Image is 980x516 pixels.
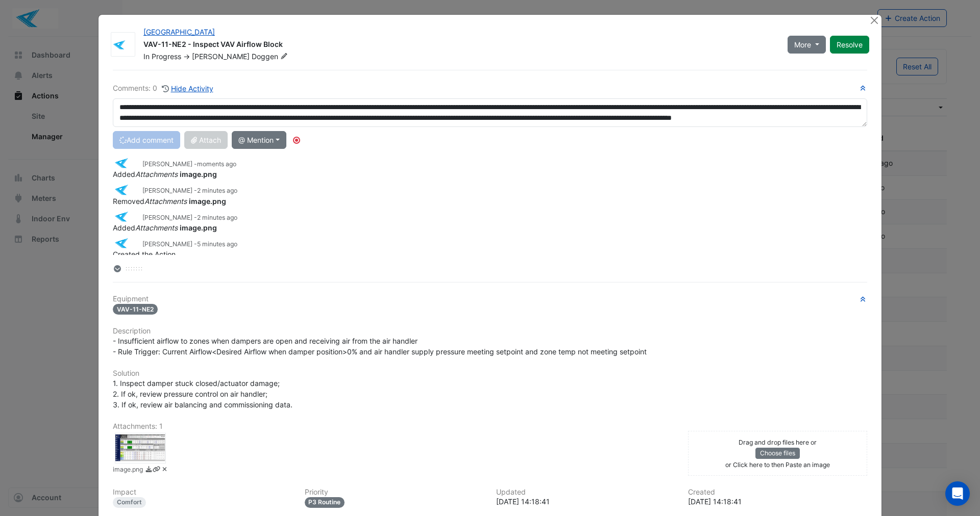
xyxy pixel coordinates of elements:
h6: Impact [113,488,292,497]
fa-layers: More [113,265,122,272]
h6: Created [688,488,868,497]
span: - Insufficient airflow to zones when dampers are open and receiving air from the air handler - Ru... [113,337,647,356]
button: @ Mention [232,131,286,149]
em: Attachments [144,197,187,205]
div: Open Intercom Messenger [945,481,970,506]
span: 2025-08-28 14:22:01 [197,214,237,221]
button: Choose files [755,448,800,459]
span: Added [113,223,217,232]
div: Tooltip anchor [292,136,301,145]
span: Created the Action [113,250,176,259]
small: image.png [113,465,143,476]
img: Envar Service [113,211,138,222]
span: 1. Inspect damper stuck closed/actuator damage; 2. If ok, review pressure control on air handler;... [113,379,292,409]
span: Removed [113,197,226,205]
button: Hide Activity [161,83,214,94]
img: Envar Service [113,158,138,169]
div: Comfort [113,497,146,508]
div: [DATE] 14:18:41 [496,496,676,507]
img: Envar Service [111,40,135,50]
h6: Updated [496,488,676,497]
div: [DATE] 14:18:41 [688,496,868,507]
strong: image.png [189,197,226,205]
span: [PERSON_NAME] [192,52,250,61]
h6: Solution [113,369,867,378]
span: Added [113,170,217,178]
em: Attachments [135,170,178,178]
small: [PERSON_NAME] - [142,186,237,195]
a: Copy link to clipboard [153,465,160,476]
button: More [788,36,826,54]
span: 2025-08-28 14:18:41 [197,240,237,248]
h6: Priority [305,488,484,497]
em: Attachments [135,223,178,232]
h6: Description [113,327,867,336]
div: Comments: 0 [113,83,214,94]
span: More [794,39,811,50]
a: Delete [161,465,168,476]
a: [GEOGRAPHIC_DATA] [143,28,215,36]
div: image.png [115,433,166,463]
h6: Equipment [113,295,867,303]
img: Envar Service [113,184,138,195]
a: Download [145,465,153,476]
span: -> [183,52,190,61]
span: Doggen [252,51,290,62]
strong: image.png [180,223,217,232]
button: Resolve [830,36,869,54]
button: Close [869,15,879,25]
div: P3 Routine [305,497,345,508]
span: In Progress [143,52,181,61]
small: Drag and drop files here or [739,438,817,446]
img: Envar Service [113,238,138,249]
span: 2025-08-28 14:24:05 [197,160,236,168]
small: [PERSON_NAME] - [142,213,237,222]
span: VAV-11-NE2 [113,304,158,315]
small: [PERSON_NAME] - [142,160,236,169]
small: or Click here to then Paste an image [725,461,830,469]
div: VAV-11-NE2 - Inspect VAV Airflow Block [143,39,775,51]
small: [PERSON_NAME] - [142,240,237,249]
strong: image.png [180,170,217,178]
span: 2025-08-28 14:22:22 [197,187,237,194]
h6: Attachments: 1 [113,422,867,431]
